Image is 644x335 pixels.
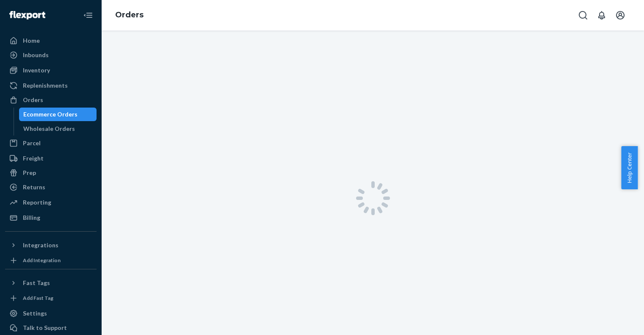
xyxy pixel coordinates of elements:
a: Billing [5,211,97,224]
a: Home [5,34,97,47]
div: Add Integration [23,257,61,264]
img: Flexport logo [9,11,45,19]
a: Add Integration [5,255,97,266]
button: Fast Tags [5,276,97,290]
button: Close Navigation [80,7,97,24]
a: Orders [5,93,97,107]
a: Settings [5,307,97,320]
button: Integrations [5,238,97,252]
a: Orders [115,10,144,19]
div: Billing [23,213,40,222]
a: Freight [5,152,97,165]
div: Integrations [23,241,58,249]
div: Parcel [23,139,41,147]
div: Settings [23,309,47,318]
a: Parcel [5,136,97,150]
div: Inventory [23,66,50,75]
div: Inbounds [23,51,49,59]
a: Ecommerce Orders [19,108,97,121]
div: Fast Tags [23,279,50,287]
a: Prep [5,166,97,180]
div: Home [23,36,40,45]
div: Replenishments [23,81,68,90]
a: Replenishments [5,79,97,92]
a: Add Fast Tag [5,293,97,303]
button: Help Center [621,146,638,189]
button: Open notifications [593,7,610,24]
div: Reporting [23,198,51,207]
div: Talk to Support [23,324,67,332]
div: Orders [23,96,43,104]
a: Inventory [5,64,97,77]
button: Open Search Box [575,7,591,24]
button: Open account menu [612,7,629,24]
a: Reporting [5,196,97,209]
a: Inbounds [5,48,97,62]
a: Returns [5,180,97,194]
div: Add Fast Tag [23,294,53,302]
a: Wholesale Orders [19,122,97,136]
ol: breadcrumbs [108,3,150,28]
button: Talk to Support [5,321,97,335]
div: Freight [23,154,44,163]
div: Returns [23,183,45,191]
div: Prep [23,169,36,177]
div: Wholesale Orders [23,125,75,133]
div: Ecommerce Orders [23,110,77,119]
